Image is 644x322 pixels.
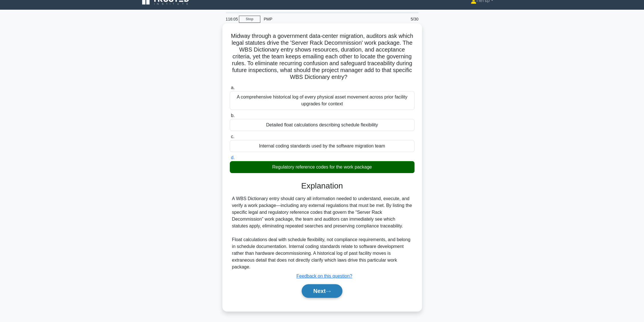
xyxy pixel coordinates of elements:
[222,13,239,25] div: 116:05
[389,13,422,25] div: 5/30
[230,119,415,131] div: Detailed float calculations describing schedule flexibility
[260,13,339,25] div: PMP
[229,32,415,81] h5: Midway through a government data-center migration, auditors ask which legal statutes drive the 'S...
[232,195,412,270] div: A WBS Dictionary entry should carry all information needed to understand, execute, and verify a w...
[296,274,352,278] a: Feedback on this question?
[230,161,415,173] div: Regulatory reference codes for the work package
[231,85,235,90] span: a.
[231,155,235,160] span: d.
[302,284,342,298] button: Next
[230,91,415,110] div: A comprehensive historical log of every physical asset movement across prior facility upgrades fo...
[239,16,260,23] a: Stop
[231,134,234,139] span: c.
[230,140,415,152] div: Internal coding standards used by the software migration team
[233,181,411,191] h3: Explanation
[231,113,235,118] span: b.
